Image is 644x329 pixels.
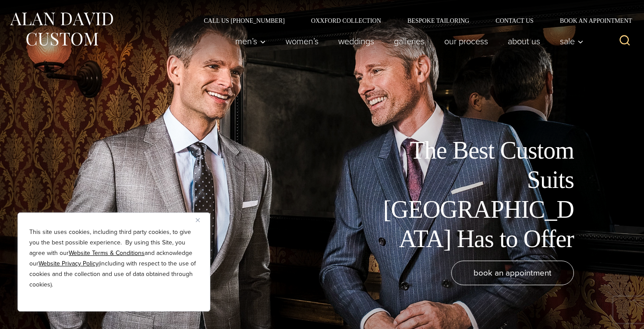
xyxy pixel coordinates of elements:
a: Website Terms & Conditions [69,248,145,258]
p: This site uses cookies, including third party cookies, to give you the best possible experience. ... [29,227,198,290]
a: Bespoke Tailoring [394,18,482,24]
a: weddings [329,32,384,50]
nav: Primary Navigation [226,32,588,50]
a: Website Privacy Policy [39,259,99,268]
a: Our Process [435,32,498,50]
h1: The Best Custom Suits [GEOGRAPHIC_DATA] Has to Offer [377,136,574,254]
img: Close [196,218,200,222]
button: View Search Form [614,31,635,52]
button: Close [196,215,206,225]
a: About Us [498,32,550,50]
img: Alan David Custom [9,10,114,49]
a: Women’s [276,32,329,50]
a: Oxxford Collection [298,18,394,24]
a: Book an Appointment [547,18,635,24]
nav: Secondary Navigation [191,18,635,24]
span: Sale [560,37,584,46]
span: Men’s [235,37,266,46]
a: Galleries [384,32,435,50]
span: book an appointment [474,266,552,279]
a: book an appointment [451,261,574,285]
a: Call Us [PHONE_NUMBER] [191,18,298,24]
a: Contact Us [482,18,547,24]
